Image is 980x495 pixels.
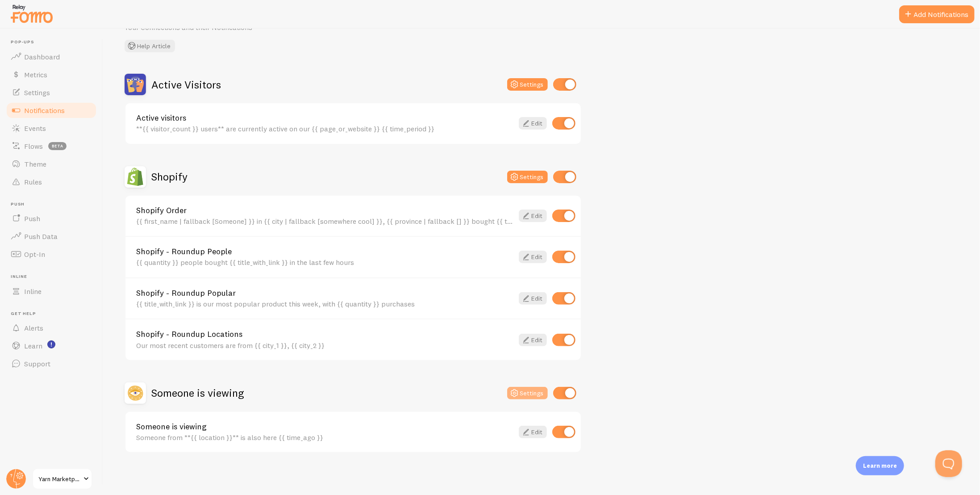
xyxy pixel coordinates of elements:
iframe: Help Scout Beacon - Open [935,450,962,477]
a: Shopify - Roundup Locations [136,330,513,338]
span: Push [11,201,97,207]
span: Pop-ups [11,39,97,45]
a: Push Data [5,227,97,245]
a: Learn [5,337,97,355]
a: Shopify - Roundup Popular [136,289,513,297]
a: Shopify - Roundup People [136,247,513,256]
span: Support [24,359,50,368]
a: Edit [519,334,547,346]
a: Notifications [5,101,97,119]
button: Help Article [125,40,175,52]
span: Inline [24,287,42,296]
span: Opt-In [24,250,45,259]
span: Flows [24,142,43,151]
span: Metrics [24,70,47,79]
a: Shopify Order [136,206,513,214]
span: Get Help [11,311,97,317]
div: {{ first_name | fallback [Someone] }} in {{ city | fallback [somewhere cool] }}, {{ province | fa... [136,217,513,225]
span: Learn [24,341,42,350]
img: Shopify [125,166,146,188]
a: Settings [5,84,97,101]
h2: Active Visitors [151,78,221,92]
a: Opt-In [5,245,97,263]
span: Rules [24,177,42,186]
img: Active Visitors [125,74,146,95]
button: Settings [507,171,548,183]
span: Notifications [24,106,65,115]
span: Push Data [24,232,58,241]
svg: <p>Watch New Feature Tutorials!</p> [47,340,55,348]
a: Someone is viewing [136,423,513,431]
a: Edit [519,292,547,305]
div: Our most recent customers are from {{ city_1 }}, {{ city_2 }} [136,341,513,349]
a: Inline [5,282,97,300]
span: Dashboard [24,52,60,61]
div: **{{ visitor_count }} users** are currently active on our {{ page_or_website }} {{ time_period }} [136,125,513,133]
a: Edit [519,210,547,222]
a: Edit [519,117,547,130]
a: Rules [5,173,97,191]
a: Active visitors [136,114,513,122]
div: Someone from **{{ location }}** is also here {{ time_ago }} [136,433,513,441]
a: Theme [5,155,97,173]
a: Metrics [5,66,97,84]
div: {{ title_with_link }} is our most popular product this week, with {{ quantity }} purchases [136,300,513,308]
a: Alerts [5,319,97,337]
span: Settings [24,88,50,97]
button: Settings [507,78,548,91]
img: Someone is viewing [125,382,146,404]
span: Alerts [24,323,43,332]
div: Learn more [856,456,904,475]
p: Learn more [863,461,897,470]
span: beta [48,142,67,150]
h2: Shopify [151,170,188,184]
span: Theme [24,159,46,168]
a: Events [5,119,97,137]
a: Edit [519,426,547,438]
span: Push [24,214,40,223]
a: Flows beta [5,137,97,155]
a: Support [5,355,97,373]
img: fomo-relay-logo-orange.svg [9,2,54,25]
a: Dashboard [5,48,97,66]
a: Push [5,210,97,227]
span: Inline [11,274,97,280]
span: Events [24,124,46,133]
button: Settings [507,387,548,399]
span: Yarn Marketplace [38,474,81,484]
a: Edit [519,251,547,263]
h2: Someone is viewing [151,386,244,400]
a: Yarn Marketplace [32,468,92,490]
div: {{ quantity }} people bought {{ title_with_link }} in the last few hours [136,258,513,266]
